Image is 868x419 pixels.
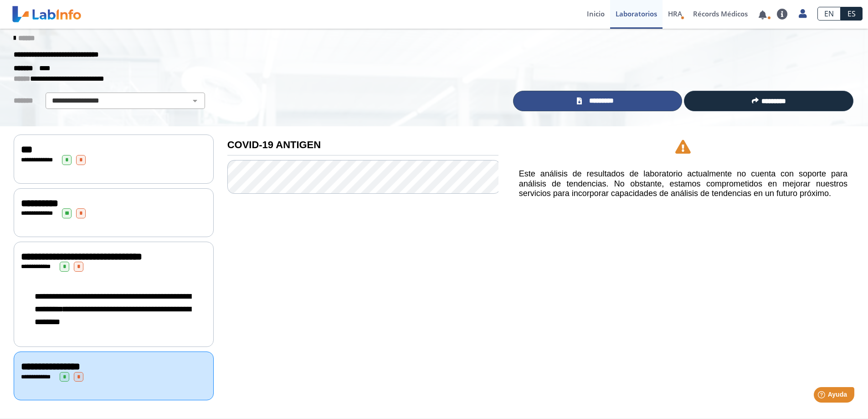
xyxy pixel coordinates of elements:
[519,169,847,199] h5: Este análisis de resultados de laboratorio actualmente no cuenta con soporte para análisis de ten...
[668,9,682,18] span: HRA
[841,7,863,21] a: ES
[787,383,858,409] iframe: Help widget launcher
[817,7,841,21] a: EN
[227,139,321,150] b: COVID-19 ANTIGEN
